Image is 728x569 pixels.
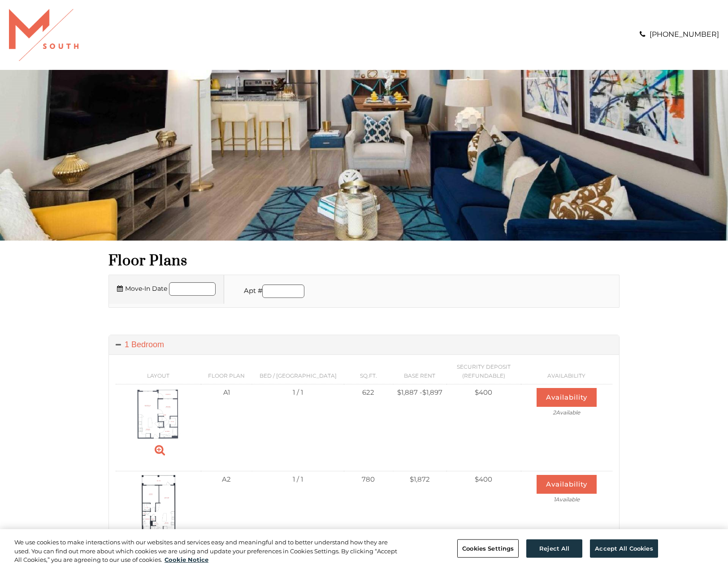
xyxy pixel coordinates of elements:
h1: Floor Plans [108,252,620,270]
a: More information about your privacy [165,556,208,563]
a: A2 [141,499,176,507]
th: Floor Plan [201,359,252,384]
img: Suite A Floorplan [141,475,176,532]
button: Accept All Cookies [590,539,658,558]
td: $400 [446,384,521,426]
a: [PHONE_NUMBER] [650,30,719,39]
td: 622 [344,384,393,426]
span: Available [555,496,580,503]
td: $400 [446,471,521,515]
td: 780 [344,471,393,515]
td: 1 / 1 [252,471,344,515]
th: Bed / [GEOGRAPHIC_DATA] [252,359,344,384]
button: Reject All [526,539,582,558]
img: Suite A Floorplan [135,388,182,440]
td: $1,887 - $1,897 [393,384,446,426]
span: 1 [524,496,609,503]
span: 2 [524,409,609,416]
button: Availability [537,475,597,494]
label: Move-In Date [117,283,167,294]
td: $1,872 [393,471,446,515]
th: Availability [521,359,612,384]
a: Zoom [155,443,165,457]
span: Available [556,409,580,416]
th: Base Rent [393,359,446,384]
input: Apartment number [262,284,304,298]
button: Cookies Settings [457,539,519,558]
th: Security Deposit (Refundable) [446,359,521,384]
th: Layout [116,359,201,384]
button: Availability [537,388,597,407]
td: A1 [201,384,252,426]
li: Apt # [242,284,307,300]
td: A2 [201,471,252,515]
img: A graphic with a red M and the word SOUTH. [9,9,78,61]
td: 1 / 1 [252,384,344,426]
input: Move in date [169,282,216,296]
a: A1 [135,409,182,418]
a: 1 Bedroom [109,335,619,354]
div: We use cookies to make interactions with our websites and services easy and meaningful and to bet... [14,538,400,565]
span: Sq.Ft. [360,372,377,379]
